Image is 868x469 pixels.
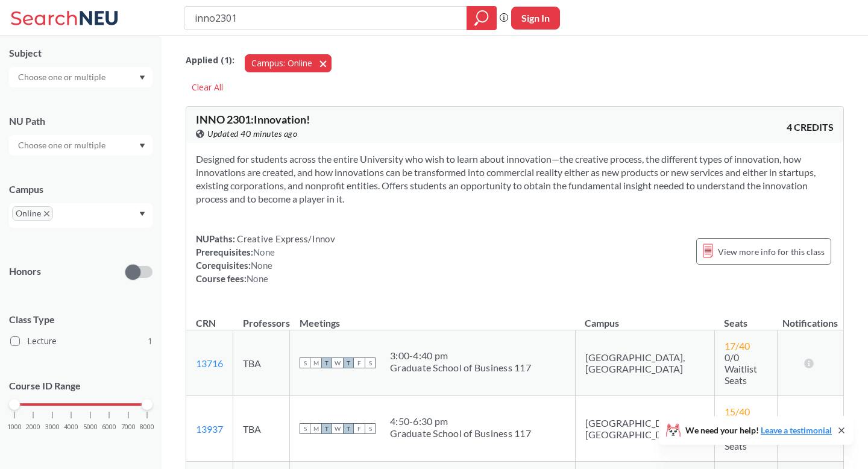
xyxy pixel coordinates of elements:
span: T [343,357,354,368]
span: 15 / 40 [725,406,750,417]
span: W [332,357,343,368]
div: NU Path [9,115,153,128]
div: Campus [9,183,153,196]
span: Campus: Online [251,57,312,69]
span: None [251,260,272,271]
span: M [310,357,321,368]
span: We need your help! [685,426,832,435]
div: Dropdown arrow [9,135,153,156]
svg: Dropdown arrow [139,75,145,80]
div: CRN [196,316,216,330]
span: 6000 [102,424,116,430]
span: INNO 2301 : Innovation! [196,113,310,126]
th: Notifications [778,304,843,330]
div: OnlineX to remove pillDropdown arrow [9,203,153,228]
td: TBA [233,330,290,396]
span: S [365,423,376,434]
div: Subject [9,46,153,60]
span: 3000 [45,424,60,430]
span: Creative Express/Innov [235,233,335,244]
div: Graduate School of Business 117 [390,362,531,374]
span: View more info for this class [718,244,825,259]
span: 7000 [121,424,136,430]
th: Seats [714,304,777,330]
td: [GEOGRAPHIC_DATA], [GEOGRAPHIC_DATA] [575,330,714,396]
div: 4:50 - 6:30 pm [390,415,531,427]
a: 13716 [196,357,223,369]
span: W [332,423,343,434]
span: 8000 [140,424,154,430]
span: 4 CREDITS [787,121,834,134]
svg: magnifying glass [474,10,489,27]
div: Graduate School of Business 117 [390,427,531,439]
svg: X to remove pill [44,211,49,216]
span: OnlineX to remove pill [12,206,53,221]
span: T [321,357,332,368]
svg: Dropdown arrow [139,143,145,148]
div: Dropdown arrow [9,67,153,87]
span: 1 [148,335,153,348]
span: S [365,357,376,368]
div: Clear All [186,78,229,96]
span: Class Type [9,313,153,326]
span: None [253,247,275,257]
p: Honors [9,265,41,279]
span: Updated 40 minutes ago [207,127,297,140]
span: F [354,423,365,434]
svg: Dropdown arrow [139,212,145,216]
span: S [300,423,310,434]
div: NUPaths: Prerequisites: Corequisites: Course fees: [196,232,335,285]
th: Professors [233,304,290,330]
p: Course ID Range [9,379,153,393]
button: Campus: Online [245,54,332,72]
span: None [247,273,268,284]
button: Sign In [511,7,560,30]
span: T [321,423,332,434]
span: 0/0 Waitlist Seats [725,351,757,386]
td: [GEOGRAPHIC_DATA], [GEOGRAPHIC_DATA] [575,396,714,462]
span: M [310,423,321,434]
span: Applied ( 1 ): [186,54,234,67]
a: Leave a testimonial [761,425,832,435]
section: Designed for students across the entire University who wish to learn about innovation—the creativ... [196,153,834,206]
span: 2000 [26,424,40,430]
input: Choose one or multiple [12,138,113,153]
span: T [343,423,354,434]
th: Meetings [290,304,576,330]
td: TBA [233,396,290,462]
label: Lecture [10,333,153,349]
span: 4000 [64,424,78,430]
span: 17 / 40 [725,340,750,351]
input: Choose one or multiple [12,70,113,84]
span: F [354,357,365,368]
div: magnifying glass [467,6,497,30]
th: Campus [575,304,714,330]
a: 13937 [196,423,223,435]
span: 1000 [7,424,22,430]
span: 5000 [83,424,98,430]
span: S [300,357,310,368]
div: 3:00 - 4:40 pm [390,350,531,362]
input: Class, professor, course number, "phrase" [193,8,458,28]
